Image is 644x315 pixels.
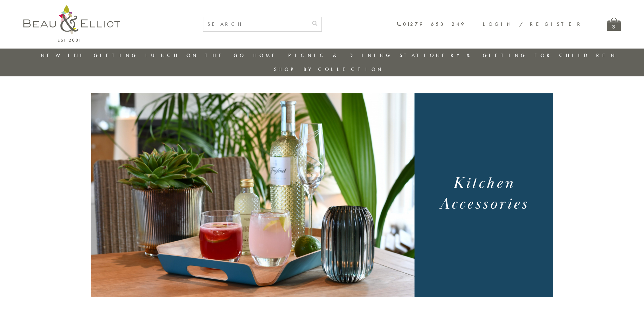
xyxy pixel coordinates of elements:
a: Picnic & Dining [288,52,392,59]
a: Shop by collection [274,66,384,73]
a: 3 [607,18,621,31]
img: logo [23,5,120,42]
h1: Kitchen Accessories [423,173,545,215]
a: Gifting [94,52,138,59]
a: Home [253,52,280,59]
a: Login / Register [483,21,583,27]
a: For Children [534,52,617,59]
img: Large Willow Tray - by Beau and Elliot [91,93,415,297]
input: SEARCH [203,17,308,31]
a: Stationery & Gifting [400,52,527,59]
a: Lunch On The Go [145,52,246,59]
a: New in! [41,52,86,59]
a: 01279 653 249 [396,21,466,27]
